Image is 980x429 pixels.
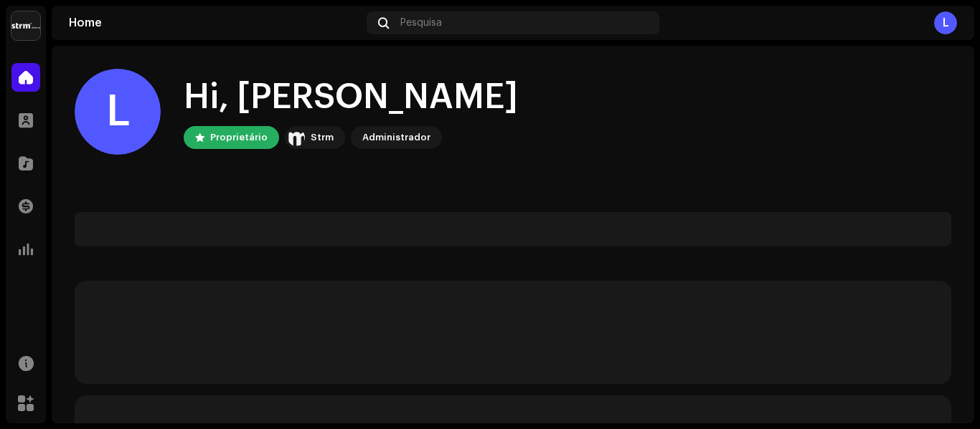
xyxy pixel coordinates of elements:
img: 408b884b-546b-4518-8448-1008f9c76b02 [288,129,305,146]
div: L [75,69,161,155]
img: 408b884b-546b-4518-8448-1008f9c76b02 [11,11,40,40]
div: Administrador [362,129,430,146]
div: Strm [311,129,334,146]
span: Pesquisa [400,17,442,29]
div: Home [69,17,361,29]
div: L [934,11,957,34]
div: Hi, [PERSON_NAME] [184,74,518,120]
div: Proprietário [210,129,268,146]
